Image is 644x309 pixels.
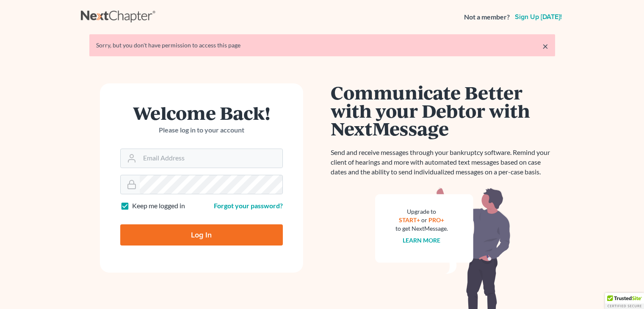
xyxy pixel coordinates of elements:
a: × [542,41,548,51]
a: PRO+ [428,216,444,223]
p: Please log in to your account [120,125,283,135]
div: TrustedSite Certified [605,293,644,309]
label: Keep me logged in [132,201,185,211]
div: Upgrade to [395,207,448,216]
div: Sorry, but you don't have permission to access this page [96,41,548,50]
a: Learn more [403,237,440,244]
input: Email Address [140,149,282,168]
input: Log In [120,224,283,246]
span: or [421,216,427,223]
h1: Communicate Better with your Debtor with NextMessage [331,83,555,138]
div: to get NextMessage. [395,224,448,233]
h1: Welcome Back! [120,104,283,122]
a: START+ [399,216,420,223]
a: Sign up [DATE]! [513,14,564,20]
p: Send and receive messages through your bankruptcy software. Remind your client of hearings and mo... [331,148,555,177]
a: Forgot your password? [214,201,283,210]
strong: Not a member? [464,12,510,22]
